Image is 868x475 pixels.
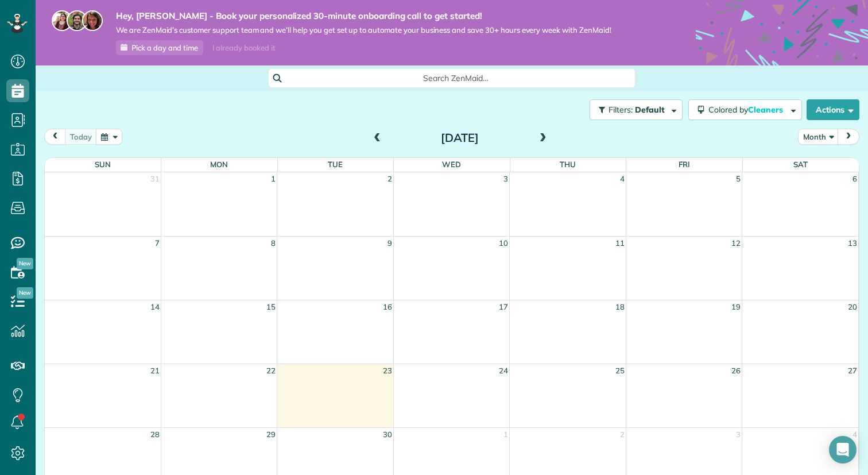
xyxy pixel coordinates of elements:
a: 16 [382,300,393,314]
button: today [65,129,97,144]
a: 31 [149,172,161,186]
button: Month [798,129,839,144]
a: 6 [851,172,858,186]
span: Pick a day and time [131,43,198,52]
a: 2 [619,428,626,441]
span: Filters: [609,105,633,115]
a: 22 [265,364,277,377]
a: 17 [498,300,509,314]
strong: Hey, [PERSON_NAME] - Book your personalized 30-minute onboarding call to get started! [116,10,611,22]
a: 29 [265,428,277,441]
button: next [838,129,859,144]
span: New [17,258,33,269]
span: Fri [679,160,690,169]
a: 12 [730,237,742,250]
a: 21 [149,364,161,377]
div: I already booked it [206,41,282,55]
a: 15 [265,300,277,314]
span: Sat [793,160,808,169]
a: Pick a day and time [116,40,203,55]
span: Mon [210,160,228,169]
a: 25 [614,364,626,377]
div: Open Intercom Messenger [829,436,857,464]
img: michelle-19f622bdf1676172e81f8f8fba1fb50e276960ebfe0243fe18214015130c80e4.jpg [82,10,103,31]
span: Thu [560,160,576,169]
img: maria-72a9807cf96188c08ef61303f053569d2e2a8a1cde33d635c8a3ac13582a053d.jpg [52,10,72,31]
a: 28 [149,428,161,441]
a: 23 [382,364,393,377]
a: 3 [735,428,742,441]
a: 1 [270,172,277,186]
a: 5 [735,172,742,186]
span: Cleaners [748,105,785,115]
a: 9 [386,237,393,250]
a: 27 [847,364,858,377]
a: 11 [614,237,626,250]
a: 18 [614,300,626,314]
button: prev [44,129,66,144]
a: 14 [149,300,161,314]
a: 4 [851,428,858,441]
span: Default [635,105,665,115]
a: 13 [847,237,858,250]
a: 4 [619,172,626,186]
a: Filters: Default [584,99,683,120]
button: Colored byCleaners [688,99,802,120]
button: Actions [807,99,859,120]
span: We are ZenMaid’s customer support team and we’ll help you get set up to automate your business an... [116,25,611,35]
a: 1 [502,428,509,441]
h2: [DATE] [388,132,532,144]
span: Sun [95,160,111,169]
a: 24 [498,364,509,377]
button: Filters: Default [590,99,683,120]
img: jorge-587dff0eeaa6aab1f244e6dc62b8924c3b6ad411094392a53c71c6c4a576187d.jpg [67,10,87,31]
span: Colored by [708,105,787,115]
a: 7 [154,237,161,250]
a: 10 [498,237,509,250]
span: Tue [328,160,343,169]
a: 2 [386,172,393,186]
a: 8 [270,237,277,250]
a: 20 [847,300,858,314]
span: Wed [442,160,461,169]
span: New [17,287,33,299]
a: 26 [730,364,742,377]
a: 19 [730,300,742,314]
a: 3 [502,172,509,186]
a: 30 [382,428,393,441]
